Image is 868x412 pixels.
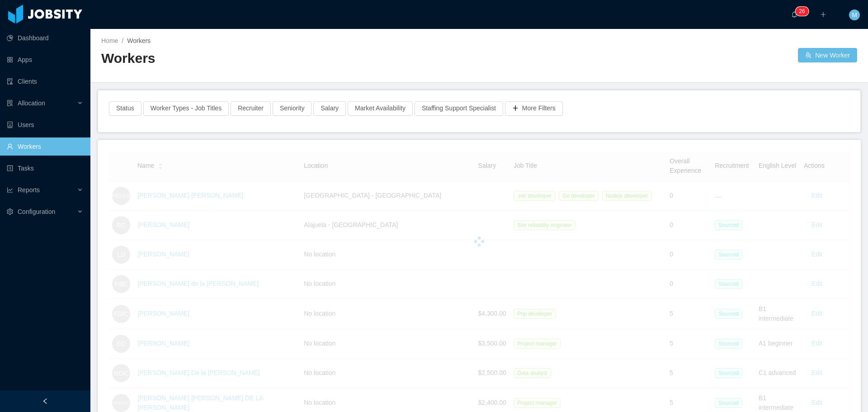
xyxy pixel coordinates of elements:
a: icon: auditClients [7,72,83,90]
i: icon: solution [7,100,13,106]
a: icon: userWorkers [7,137,83,156]
button: icon: usergroup-addNew Worker [798,48,857,62]
button: Salary [313,101,346,116]
span: Allocation [18,99,45,107]
span: Reports [18,186,40,194]
i: icon: plus [820,11,826,18]
button: Status [109,101,142,116]
sup: 26 [795,7,808,16]
a: icon: appstoreApps [7,51,83,69]
i: icon: bell [791,11,797,18]
p: 6 [802,7,805,16]
span: M [852,9,857,20]
h2: Workers [101,49,479,68]
a: icon: pie-chartDashboard [7,29,83,47]
span: Configuration [18,208,55,215]
a: icon: robotUsers [7,116,83,134]
p: 2 [799,7,802,16]
button: icon: plusMore Filters [505,101,563,116]
i: icon: setting [7,208,13,215]
button: Recruiter [231,101,271,116]
i: icon: line-chart [7,187,13,193]
button: Market Availability [348,101,413,116]
button: Staffing Support Specialist [415,101,503,116]
button: Worker Types - Job Titles [143,101,229,116]
button: Seniority [273,101,311,116]
span: / [122,37,123,44]
a: Home [101,37,118,44]
span: Workers [127,37,151,44]
a: icon: profileTasks [7,159,83,177]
